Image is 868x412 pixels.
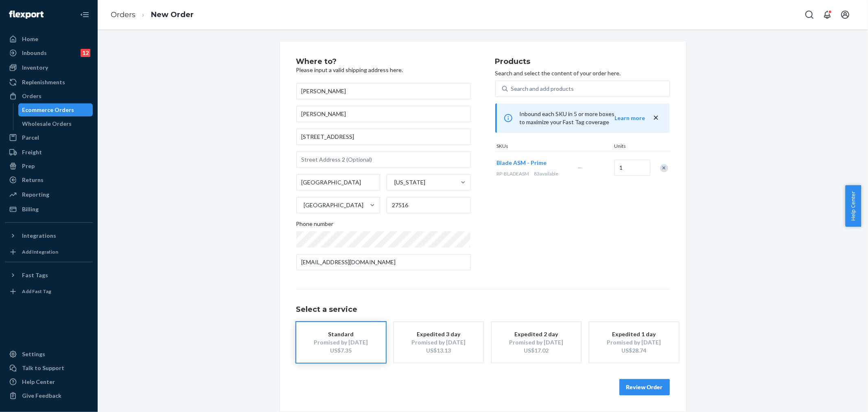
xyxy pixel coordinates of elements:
div: Give Feedback [22,392,61,400]
div: Returns [22,176,44,184]
div: Home [22,35,38,43]
a: Parcel [5,131,93,144]
button: close [652,114,660,122]
div: Fast Tags [22,271,48,279]
h2: Products [495,58,670,66]
div: Reporting [22,191,49,199]
div: Add Integration [22,248,58,255]
button: Expedited 2 dayPromised by [DATE]US$17.02 [492,322,581,363]
input: [US_STATE] [394,178,394,186]
a: Orders [5,90,93,103]
div: Help Center [22,378,55,386]
button: Integrations [5,229,93,242]
a: Add Integration [5,245,93,259]
a: Inbounds12 [5,46,93,59]
div: Promised by [DATE] [601,338,667,346]
a: Replenishments [5,76,93,89]
span: Phone number [296,220,334,231]
div: Expedited 1 day [601,330,667,338]
input: ZIP Code [387,197,471,213]
span: — [578,164,583,171]
a: Billing [5,203,93,216]
p: Please input a valid shipping address here. [296,66,471,74]
button: Review Order [619,379,670,395]
button: Blade ASM - Prime [497,159,547,167]
span: RP-BLADEASM [497,171,529,177]
div: US$17.02 [504,346,569,355]
div: Settings [22,350,45,358]
div: Ecommerce Orders [22,106,74,114]
button: Learn more [615,114,645,122]
ol: breadcrumbs [104,3,200,27]
a: Orders [111,10,136,19]
div: SKUs [495,142,613,151]
div: Freight [22,148,42,156]
div: Wholesale Orders [22,120,72,128]
div: Inbound each SKU in 5 or more boxes to maximize your Fast Tag coverage [495,103,670,133]
a: Help Center [5,375,93,388]
h2: Where to? [296,58,471,66]
span: Blade ASM - Prime [497,159,547,166]
div: [US_STATE] [394,178,425,186]
input: City [296,174,380,191]
div: Add Fast Tag [22,288,51,295]
input: Quantity [614,160,650,176]
button: Open Search Box [801,7,818,23]
p: Search and select the content of your order here. [495,69,670,77]
div: Inbounds [22,49,47,57]
div: [GEOGRAPHIC_DATA] [304,201,364,209]
a: Prep [5,160,93,173]
a: Ecommerce Orders [18,103,93,116]
button: StandardPromised by [DATE]US$7.35 [296,322,386,363]
img: Flexport logo [9,11,44,19]
div: Prep [22,162,35,170]
a: Settings [5,348,93,361]
h1: Select a service [296,306,670,314]
input: Email (Only Required for International) [296,254,471,270]
a: New Order [151,10,194,19]
input: Company Name [296,106,471,122]
div: US$28.74 [601,346,667,355]
button: Give Feedback [5,389,93,402]
button: Close Navigation [77,7,93,23]
div: Orders [22,92,42,100]
div: US$13.13 [406,346,471,355]
div: Promised by [DATE] [504,338,569,346]
button: Fast Tags [5,269,93,282]
div: US$7.35 [308,346,374,355]
div: Promised by [DATE] [308,338,374,346]
input: Street Address 2 (Optional) [296,151,471,168]
span: 83 available [534,171,559,177]
input: Street Address [296,129,471,145]
button: Expedited 1 dayPromised by [DATE]US$28.74 [589,322,679,363]
div: Parcel [22,134,39,142]
a: Talk to Support [5,362,93,375]
input: [GEOGRAPHIC_DATA] [303,201,304,209]
a: Home [5,33,93,46]
a: Add Fast Tag [5,285,93,298]
div: Units [613,142,649,151]
div: Remove Item [660,164,668,172]
a: Wholesale Orders [18,117,93,130]
div: Talk to Support [22,364,64,372]
div: Standard [308,330,374,338]
div: Expedited 2 day [504,330,569,338]
a: Freight [5,146,93,159]
div: Replenishments [22,78,65,86]
div: Inventory [22,64,48,72]
button: Expedited 3 dayPromised by [DATE]US$13.13 [394,322,483,363]
button: Open notifications [819,7,835,23]
div: Promised by [DATE] [406,338,471,346]
a: Reporting [5,188,93,201]
div: 12 [81,49,90,57]
div: Integrations [22,232,56,240]
button: Help Center [845,185,861,227]
input: First & Last Name [296,83,471,99]
a: Returns [5,173,93,186]
div: Search and add products [511,85,574,93]
div: Expedited 3 day [406,330,471,338]
a: Inventory [5,61,93,74]
button: Open account menu [837,7,853,23]
div: Billing [22,205,39,213]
